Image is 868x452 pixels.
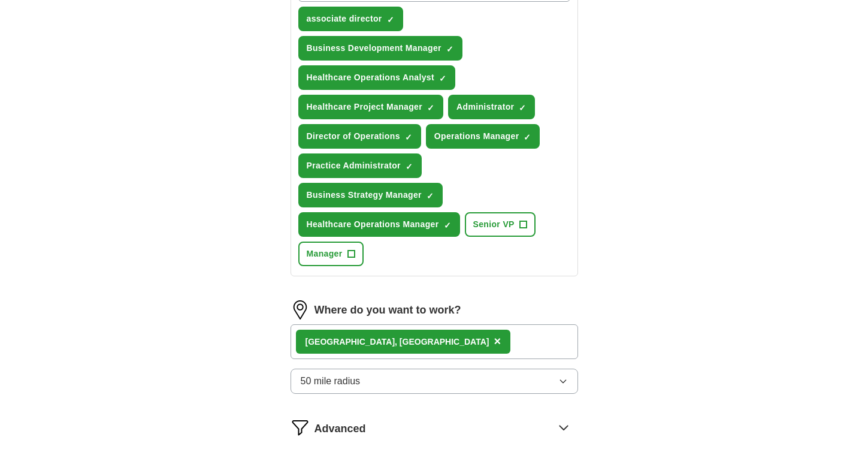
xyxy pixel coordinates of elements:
span: ✓ [427,191,434,201]
span: associate director [307,13,382,25]
span: ✓ [444,221,451,230]
span: Business Development Manager [307,42,441,55]
button: associate director✓ [298,7,403,31]
span: Senior VP [473,218,515,231]
span: 50 mile radius [301,374,361,388]
span: Manager [307,248,343,260]
span: ✓ [524,132,531,142]
span: Healthcare Project Manager [307,101,423,113]
span: Healthcare Operations Analyst [307,71,434,84]
span: Practice Administrator [307,159,401,172]
img: location.png [291,300,310,320]
button: Senior VP [465,212,536,237]
button: × [494,333,501,351]
img: filter [291,418,310,437]
button: Healthcare Operations Analyst✓ [298,65,455,90]
span: ✓ [439,74,446,83]
span: ✓ [406,162,413,171]
button: Healthcare Operations Manager✓ [298,212,460,237]
span: Healthcare Operations Manager [307,218,439,231]
button: 50 mile radius [291,369,578,394]
button: Manager [298,242,364,266]
span: Director of Operations [307,130,400,143]
button: Practice Administrator✓ [298,153,422,178]
span: ✓ [427,103,434,113]
button: Business Strategy Manager✓ [298,183,443,207]
span: Administrator [456,101,514,113]
button: Operations Manager✓ [426,124,540,149]
span: × [494,335,501,348]
span: ✓ [387,15,394,25]
label: Where do you want to work? [314,302,461,318]
button: Director of Operations✓ [298,124,421,149]
div: [GEOGRAPHIC_DATA], [GEOGRAPHIC_DATA] [306,336,489,348]
span: ✓ [405,132,412,142]
button: Administrator✓ [448,95,535,119]
span: Advanced [314,421,366,437]
span: Business Strategy Manager [307,189,422,201]
button: Business Development Manager✓ [298,36,462,61]
span: ✓ [446,44,453,54]
span: Operations Manager [434,130,519,143]
span: ✓ [519,103,526,113]
button: Healthcare Project Manager✓ [298,95,444,119]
